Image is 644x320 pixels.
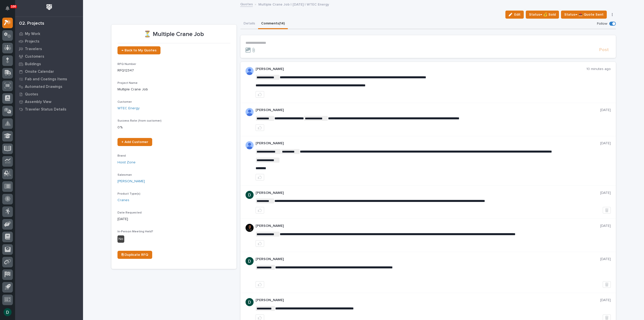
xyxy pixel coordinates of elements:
span: Customer [117,100,132,103]
span: Success Rate (from customer) [117,119,162,122]
p: [PERSON_NAME] [256,298,600,302]
a: ← Back to My Quotes [117,46,160,54]
a: + Add Customer [117,138,152,146]
span: Date Requested [117,211,142,214]
span: Product Type(s) [117,192,140,195]
p: Traveler Status Details [25,107,66,112]
img: Workspace Logo [45,3,54,12]
button: Comments (14) [258,19,288,29]
button: like this post [256,240,264,247]
button: Post [597,47,611,53]
button: Delete post [603,207,611,214]
button: like this post [256,124,264,131]
a: Cranes [117,198,129,203]
span: Status→ 💰 Sold [529,12,556,18]
p: 100 [11,5,16,8]
p: Multiple Crane Job | [DATE] | WTEC Energy [258,1,329,7]
a: Projects [15,38,83,45]
p: Automated Drawings [25,85,62,89]
button: like this post [256,174,264,181]
a: ⎘ Duplicate RFQ [117,251,152,259]
span: Brand [117,154,126,157]
p: Onsite Calendar [25,69,54,74]
p: Customers [25,54,44,59]
button: like this post [256,207,264,214]
button: Details [240,19,258,29]
span: Edit [514,12,520,17]
span: Project Name [117,82,138,85]
button: users-avatar [2,307,13,317]
p: Quotes [25,92,38,97]
p: Fab and Coatings Items [25,77,67,82]
p: [DATE] [600,191,611,195]
a: My Work [15,30,83,38]
p: Projects [25,39,39,44]
span: ← Back to My Quotes [122,49,156,52]
div: 02. Projects [19,21,44,26]
p: [PERSON_NAME] [256,224,600,228]
button: like this post [256,91,264,98]
span: + Add Customer [122,140,148,144]
p: [PERSON_NAME] [256,191,600,195]
img: 1cuUYOxSRWZudHgABrOC [246,224,254,232]
p: [DATE] [600,141,611,146]
button: Delete post [603,281,611,288]
p: [DATE] [600,298,611,302]
img: AOh14GjTRfkD1oUMcB0TemJ99d1W6S72D1qI3y53uSh2WIfob9-94IqIlJUlukijh7zEU6q04HSlcabwtpdPkUfvSgFdPLuR9... [246,108,254,116]
img: AOh14Gjx62Rlbesu-yIIyH4c_jqdfkUZL5_Os84z4H1p=s96-c [246,67,254,75]
p: [PERSON_NAME] [256,108,600,112]
p: Assembly View [25,100,51,104]
span: Salesman [117,173,132,176]
img: ACg8ocJgdhFn4UJomsYM_ouCmoNuTXbjHW0N3LU2ED0DpQ4pt1V6hA=s96-c [246,257,254,265]
p: [DATE] [600,257,611,261]
a: Customers [15,53,83,60]
p: [DATE] [600,224,611,228]
p: RFQ12347 [117,68,230,73]
a: Buildings [15,60,83,68]
p: Buildings [25,62,41,66]
button: Edit [505,11,524,19]
span: RFQ Number [117,63,136,66]
span: ⎘ Duplicate RFQ [122,253,148,257]
a: Fab and Coatings Items [15,75,83,83]
div: Notifications100 [6,6,13,14]
button: Status→ 💰 Sold [526,11,559,19]
a: Hoist Zone [117,160,136,165]
button: Notifications [2,3,13,14]
p: [DATE] [600,108,611,112]
span: Status→ 📤 Quote Sent [564,12,603,18]
a: Quotes [240,1,253,7]
a: [PERSON_NAME] [117,179,145,184]
p: Multiple Crane Job [117,87,230,92]
a: WTEC Energy [117,106,140,111]
p: ⏳ Multiple Crane Job [117,31,230,38]
p: [PERSON_NAME] [256,67,586,71]
div: No [117,235,124,243]
p: 0 % [117,125,230,130]
span: In-Person Meeting Held? [117,230,153,233]
a: Onsite Calendar [15,68,83,75]
a: Assembly View [15,98,83,105]
img: AOh14Gijbd6eejXF32J59GfCOuyvh5OjNDKoIp8XuOuX=s96-c [246,141,254,149]
p: [DATE] [117,217,230,222]
a: Travelers [15,45,83,53]
button: Status→ 📤 Quote Sent [561,11,607,19]
p: Follow [597,22,607,26]
p: [PERSON_NAME] [256,257,600,261]
a: Automated Drawings [15,83,83,90]
span: Post [599,47,609,53]
p: Travelers [25,47,42,51]
img: ACg8ocJgdhFn4UJomsYM_ouCmoNuTXbjHW0N3LU2ED0DpQ4pt1V6hA=s96-c [246,191,254,199]
p: [PERSON_NAME] [256,141,600,146]
button: like this post [256,281,264,288]
img: ACg8ocJgdhFn4UJomsYM_ouCmoNuTXbjHW0N3LU2ED0DpQ4pt1V6hA=s96-c [246,298,254,306]
p: My Work [25,32,40,36]
a: Traveler Status Details [15,105,83,113]
a: Quotes [15,90,83,98]
p: 10 minutes ago [586,67,611,71]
